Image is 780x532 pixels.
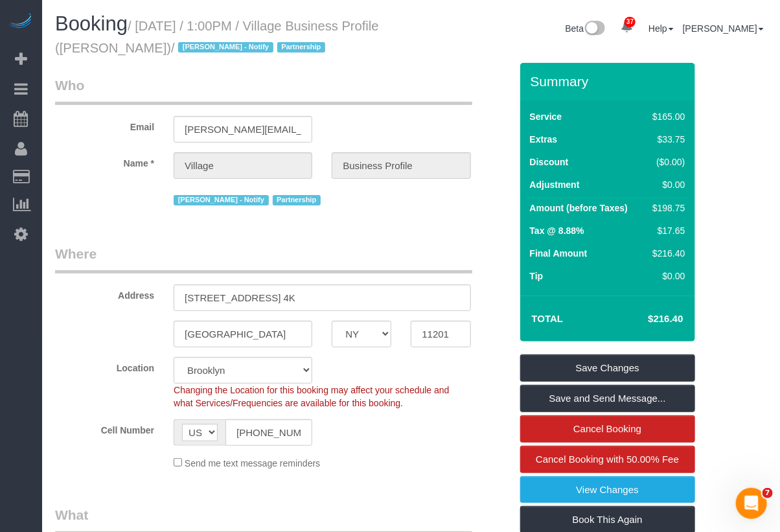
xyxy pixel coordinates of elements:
[530,178,580,191] label: Adjustment
[530,202,628,214] label: Amount (before Taxes)
[55,12,128,35] span: Booking
[520,354,695,382] a: Save Changes
[530,247,588,260] label: Final Amount
[55,244,472,273] legend: Where
[530,110,562,123] label: Service
[647,110,685,123] div: $165.00
[647,270,685,283] div: $0.00
[273,195,321,205] span: Partnership
[45,419,164,437] label: Cell Number
[536,454,679,465] span: Cancel Booking with 50.00% Fee
[45,284,164,302] label: Address
[736,488,767,519] iframe: Intercom live chat
[8,13,34,31] img: Automaid Logo
[647,178,685,191] div: $0.00
[174,195,268,205] span: [PERSON_NAME] - Notify
[520,385,695,412] a: Save and Send Message...
[178,42,273,52] span: [PERSON_NAME] - Notify
[647,224,685,237] div: $17.65
[520,476,695,503] a: View Changes
[332,152,470,179] input: Last Name
[683,23,764,34] a: [PERSON_NAME]
[625,17,636,27] span: 37
[45,357,164,375] label: Location
[185,458,320,468] span: Send me text message reminders
[566,23,606,34] a: Beta
[531,74,689,89] h3: Summary
[647,202,685,214] div: $198.75
[45,152,164,170] label: Name *
[609,314,683,325] h4: $216.40
[55,76,472,105] legend: Who
[648,23,674,34] a: Help
[520,446,695,473] a: Cancel Booking with 50.00% Fee
[614,13,639,41] a: 37
[174,152,312,179] input: First Name
[763,488,773,498] span: 7
[532,313,564,324] strong: Total
[530,270,544,283] label: Tip
[55,19,379,55] small: / [DATE] / 1:00PM / Village Business Profile ([PERSON_NAME])
[225,419,312,446] input: Cell Number
[171,41,329,55] span: /
[584,21,605,38] img: New interface
[411,321,470,347] input: Zip Code
[520,415,695,443] a: Cancel Booking
[174,321,312,347] input: City
[530,156,569,168] label: Discount
[530,224,584,237] label: Tax @ 8.88%
[530,133,558,146] label: Extras
[277,42,325,52] span: Partnership
[174,385,449,408] span: Changing the Location for this booking may affect your schedule and what Services/Frequencies are...
[647,133,685,146] div: $33.75
[647,156,685,168] div: ($0.00)
[45,116,164,133] label: Email
[174,116,312,143] input: Email
[647,247,685,260] div: $216.40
